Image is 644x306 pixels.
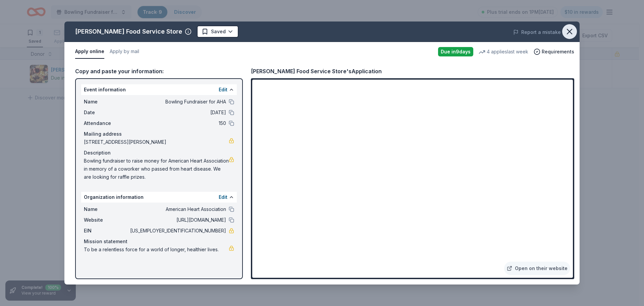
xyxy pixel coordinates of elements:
button: Saved [197,26,238,38]
button: Report a mistake [513,28,561,36]
div: Mailing address [84,130,234,138]
span: [US_EMPLOYER_IDENTIFICATION_NUMBER] [129,227,226,235]
a: Open on their website [504,262,570,275]
span: Website [84,216,129,224]
button: Apply by mail [110,45,139,59]
div: [PERSON_NAME] Food Service Store [75,26,182,37]
div: Due in 9 days [438,47,473,56]
button: Edit [219,86,227,94]
div: Event information [81,84,237,95]
span: Saved [211,28,226,36]
button: Apply online [75,45,104,59]
button: Requirements [534,48,574,56]
span: 150 [129,119,226,127]
button: Edit [219,193,227,201]
div: Mission statement [84,237,234,246]
span: [DATE] [129,108,226,117]
span: Name [84,98,129,106]
div: Copy and paste your information: [75,67,243,76]
div: Organization information [81,192,237,203]
span: Date [84,108,129,117]
div: 4 applies last week [479,48,528,56]
span: Requirements [542,48,574,56]
div: Description [84,149,234,157]
span: Bowling Fundraiser for AHA [129,98,226,106]
span: To be a relentless force for a world of longer, healthier lives. [84,246,229,254]
span: [URL][DOMAIN_NAME] [129,216,226,224]
div: [PERSON_NAME] Food Service Store's Application [251,67,382,76]
span: Attendance [84,119,129,127]
span: [STREET_ADDRESS][PERSON_NAME] [84,138,229,146]
span: American Heart Association [129,205,226,213]
span: EIN [84,227,129,235]
span: Bowling fundraiser to raise money for American Heart Association in memory of a coworker who pass... [84,157,229,181]
span: Name [84,205,129,213]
